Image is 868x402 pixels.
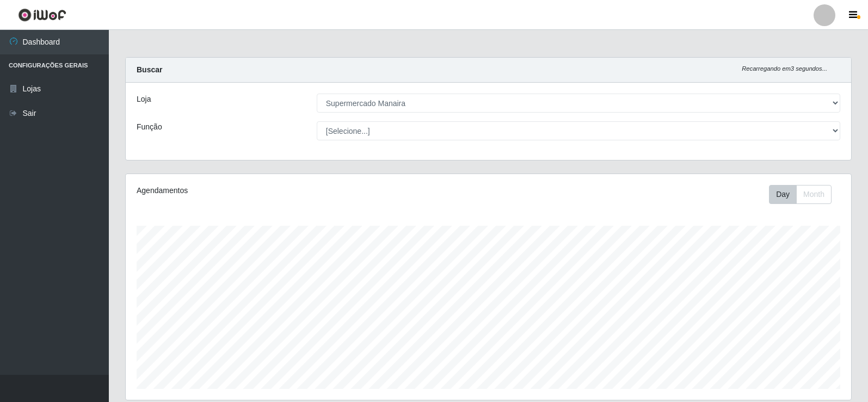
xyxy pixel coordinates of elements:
[137,121,162,133] label: Função
[18,8,66,22] img: CoreUI Logo
[796,185,832,204] button: Month
[137,94,151,105] label: Loja
[769,185,840,204] div: Toolbar with button groups
[742,65,827,72] i: Recarregando em 3 segundos...
[137,185,420,196] div: Agendamentos
[769,185,832,204] div: First group
[137,65,162,74] strong: Buscar
[769,185,797,204] button: Day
